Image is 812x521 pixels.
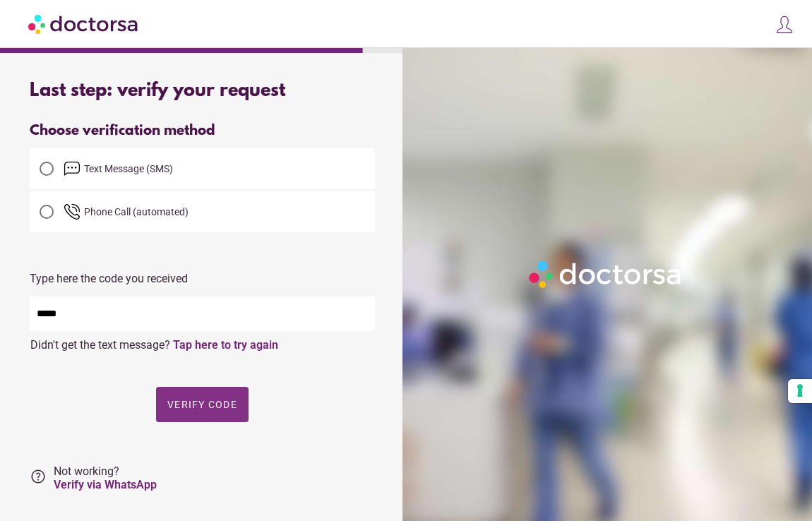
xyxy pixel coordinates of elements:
[64,203,80,220] img: phone
[167,399,237,410] span: Verify code
[54,478,157,491] a: Verify via WhatsApp
[64,160,80,177] img: email
[156,387,249,422] button: Verify code
[30,468,47,485] i: help
[775,15,794,35] img: icons8-customer-100.png
[28,8,140,40] img: Doctorsa.com
[54,465,157,491] span: Not working?
[84,163,173,174] span: Text Message (SMS)
[173,338,278,352] a: Tap here to try again
[788,379,812,403] button: Your consent preferences for tracking technologies
[30,272,375,285] p: Type here the code you received
[525,256,687,292] img: Logo-Doctorsa-trans-White-partial-flat.png
[30,338,170,352] span: Didn't get the text message?
[30,80,375,102] div: Last step: verify your request
[30,123,375,139] div: Choose verification method
[84,206,189,217] span: Phone Call (automated)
